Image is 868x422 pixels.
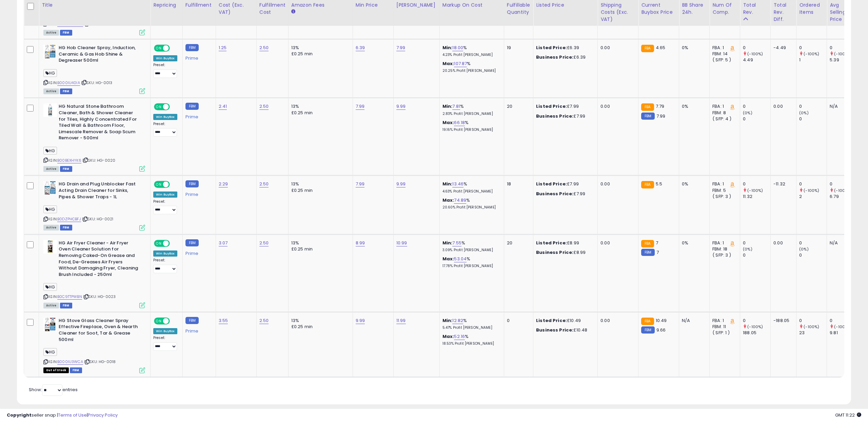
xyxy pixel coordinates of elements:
div: 0 [799,240,827,246]
b: Listed Price: [536,240,567,246]
span: All listings currently available for purchase on Amazon [43,30,59,36]
div: Win BuyBox [153,114,177,120]
div: -188.05 [773,318,791,324]
span: All listings currently available for purchase on Amazon [43,166,59,172]
div: 0% [682,103,704,109]
div: 20 [507,103,528,109]
div: 0 [799,252,827,258]
div: 0 [507,318,528,324]
div: FBM: 18 [712,246,735,252]
div: N/A [682,318,704,324]
div: N/A [830,240,852,246]
a: 6.39 [356,44,365,51]
p: 20.60% Profit [PERSON_NAME] [442,205,499,210]
div: [PERSON_NAME] [396,2,437,9]
span: OFF [169,104,180,110]
div: Shipping Costs (Exc. VAT) [600,2,635,23]
div: ( SFP: 3 ) [712,252,735,258]
img: 418GrLaCeUL._SL40_.jpg [43,240,57,254]
div: FBM: 14 [712,51,735,57]
b: Min: [442,240,453,246]
a: 2.50 [259,103,269,110]
div: 0.00 [773,103,791,109]
span: FBM [60,166,72,172]
small: (-100%) [834,51,850,57]
div: 0 [743,318,770,324]
span: All listings currently available for purchase on Amazon [43,88,59,94]
b: Max: [442,333,454,340]
small: FBA [641,103,654,111]
div: Preset: [153,199,177,215]
a: 7.99 [396,44,406,51]
b: HG Natural Stone Bathroom Cleaner, Bath & Shower Cleaner for Tiles, Highly Concentrated For Tiled... [59,103,141,143]
div: 0.00 [600,45,633,51]
span: All listings currently available for purchase on Amazon [43,303,59,308]
span: FBM [60,30,72,36]
div: % [442,103,499,116]
a: 2.50 [259,317,269,324]
small: (0%) [743,110,752,116]
div: Fulfillment Cost [259,2,285,16]
div: % [442,120,499,132]
small: FBM [185,103,199,110]
span: OFF [169,318,180,324]
div: 0 [743,45,770,51]
div: FBA: 1 [712,181,735,187]
div: 4.49 [743,57,770,63]
span: 7.79 [656,103,665,109]
small: (-100%) [834,324,850,329]
a: 10.99 [396,240,407,246]
span: All listings that are currently out of stock and unavailable for purchase on Amazon [43,367,69,373]
span: FBM [60,88,72,94]
div: 0 [743,252,770,258]
div: 13% [291,318,348,324]
div: Repricing [153,2,180,9]
div: ( SFP: 4 ) [712,116,735,122]
span: All listings currently available for purchase on Amazon [43,225,59,230]
div: Prime [185,248,211,256]
span: FBM [70,367,82,373]
b: HG Stove Glass Cleaner Spray Effective Fireplace, Oven & Hearth Cleaner for Soot, Tar & Grease 500ml [59,318,141,344]
div: 0 [799,318,827,324]
small: FBM [185,44,199,51]
div: N/A [830,103,852,109]
b: Business Price: [536,113,573,119]
small: FBA [641,318,654,325]
div: ( SFP: 1 ) [712,330,735,336]
span: FBM [60,303,72,308]
div: % [442,256,499,268]
div: £10.49 [536,318,592,324]
div: Win BuyBox [153,250,177,257]
a: B0C9TTPWBN [57,294,82,300]
div: 0 [799,103,827,109]
a: 107.87 [454,60,467,67]
div: ASIN: [43,318,145,373]
a: 53.04 [454,256,467,262]
div: 0 [743,103,770,109]
div: 0.00 [600,240,633,246]
div: FBA: 1 [712,103,735,109]
div: % [442,61,499,73]
a: 7.55 [452,240,461,246]
div: 0 [799,181,827,187]
small: (-100%) [804,51,819,57]
div: £6.39 [536,45,592,51]
div: FBA: 1 [712,318,735,324]
p: 18.53% Profit [PERSON_NAME] [442,341,499,346]
div: Listed Price [536,2,595,9]
div: £10.48 [536,327,592,333]
span: | SKU: HG-0013 [81,80,112,85]
div: £6.39 [536,54,592,60]
span: 10.49 [656,317,667,324]
div: 0 [799,45,827,51]
div: Current Buybox Price [641,2,676,16]
a: 9.99 [396,181,406,187]
a: 13.46 [452,181,463,187]
small: (-100%) [747,51,763,57]
span: HG [43,205,57,213]
div: % [442,240,499,253]
span: | SKU: HG-0021 [82,216,113,222]
span: Show: entries [29,386,78,393]
small: (0%) [743,246,752,252]
div: 18 [507,181,528,187]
